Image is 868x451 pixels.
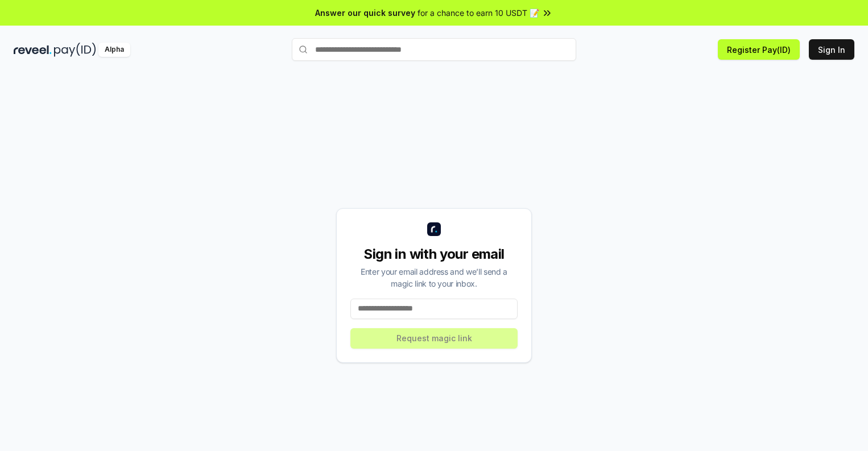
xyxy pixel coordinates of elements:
button: Sign In [809,39,854,60]
div: Enter your email address and we’ll send a magic link to your inbox. [350,266,518,289]
button: Register Pay(ID) [718,39,800,60]
span: Answer our quick survey [315,7,415,19]
div: Alpha [98,43,130,57]
span: for a chance to earn 10 USDT 📝 [418,7,539,19]
img: pay_id [54,43,96,57]
div: Sign in with your email [350,245,518,263]
img: logo_small [427,222,441,236]
img: reveel_dark [14,43,52,57]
